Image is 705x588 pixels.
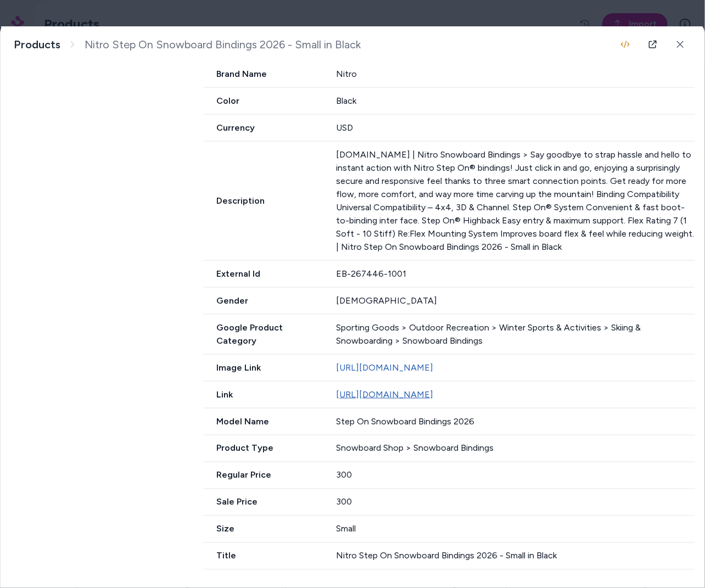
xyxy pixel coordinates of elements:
div: 300 [337,496,696,509]
div: Step On Snowboard Bindings 2026 [337,415,696,428]
a: Products [14,38,60,52]
p: [DOMAIN_NAME] | Nitro Snowboard Bindings > Say goodbye to strap hassle and hello to instant actio... [337,148,696,254]
a: [URL][DOMAIN_NAME] [337,362,434,373]
div: Black [337,94,696,108]
span: Sale Price [203,496,323,509]
nav: breadcrumb [14,38,361,52]
div: Snowboard Shop > Snowboard Bindings [337,442,696,455]
span: Image Link [203,361,323,374]
div: EB-267446-1001 [337,267,696,281]
span: Regular Price [203,469,323,482]
div: 300 [337,469,696,482]
div: Sporting Goods > Outdoor Recreation > Winter Sports & Activities > Skiing & Snowboarding > Snowbo... [337,321,696,348]
div: USD [337,121,696,135]
div: Small [337,523,696,536]
div: [DEMOGRAPHIC_DATA] [337,294,696,307]
span: External Id [203,267,323,281]
span: Model Name [203,415,323,428]
span: Currency [203,121,323,135]
div: Nitro [337,68,696,81]
div: Nitro Step On Snowboard Bindings 2026 - Small in Black [337,550,696,563]
span: Product Type [203,442,323,455]
span: Description [203,194,323,208]
span: Nitro Step On Snowboard Bindings 2026 - Small in Black [85,38,361,52]
a: [URL][DOMAIN_NAME] [337,389,434,400]
span: Google Product Category [203,321,323,348]
span: Link [203,388,323,401]
span: Color [203,94,323,108]
span: Brand Name [203,68,323,81]
span: Title [203,550,323,563]
span: Size [203,523,323,536]
span: Gender [203,294,323,307]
